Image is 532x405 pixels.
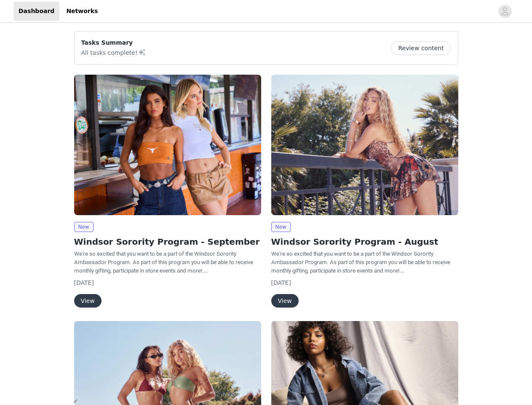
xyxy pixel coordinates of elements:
a: Dashboard [13,2,59,21]
span: [DATE] [74,279,94,286]
div: avatar [501,5,509,18]
span: New [271,222,291,232]
a: Networks [61,2,103,21]
a: View [271,298,299,304]
img: Windsor [74,75,261,215]
p: Tasks Summary [81,38,146,47]
h2: Windsor Sorority Program - August [271,235,458,248]
span: We're so excited that you want to be a part of the Windsor Sorority Ambassador Program. As part o... [74,251,253,274]
button: Review content [391,41,451,55]
button: View [74,294,102,308]
img: Windsor [271,75,458,215]
button: View [271,294,299,308]
a: View [74,298,102,304]
h2: Windsor Sorority Program - September [74,235,261,248]
p: All tasks complete! [81,47,146,57]
span: We're so excited that you want to be a part of the Windsor Sorority Ambassador Program. As part o... [271,251,450,274]
span: New [74,222,94,232]
span: [DATE] [271,279,291,286]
